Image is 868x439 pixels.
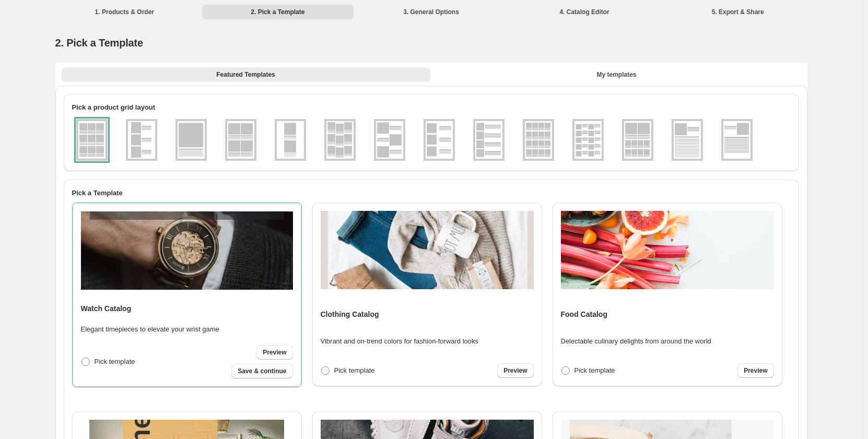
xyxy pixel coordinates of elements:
[128,121,155,159] img: g1x3v1
[574,366,615,374] span: Pick template
[574,121,602,159] img: g2x5v1
[674,121,701,159] img: g1x1v2
[95,358,135,365] span: Pick template
[737,363,773,378] a: Preview
[744,366,767,375] span: Preview
[277,121,304,159] img: g1x2v1
[475,121,502,159] img: g1x4v1
[624,121,651,159] img: g2x1_4x2v1
[256,345,292,360] a: Preview
[55,37,143,49] span: 2. Pick a Template
[81,324,219,335] p: Elegant timepieces to elevate your wrist game
[238,367,286,375] span: Save & continue
[227,121,254,159] img: g2x2v1
[426,121,453,159] img: g1x3v3
[326,121,354,159] img: g3x3v2
[321,309,379,319] h4: Clothing Catalog
[81,303,132,314] h4: Watch Catalog
[596,70,636,79] span: My templates
[525,121,552,159] img: g4x4v1
[231,364,292,378] button: Save & continue
[723,121,750,159] img: g1x1v3
[561,309,607,319] h4: Food Catalog
[334,366,375,374] span: Pick template
[263,348,286,357] span: Preview
[321,336,479,347] p: Vibrant and on-trend colors for fashion-forward looks
[72,188,791,198] h2: Pick a Template
[72,102,791,113] h2: Pick a product grid layout
[497,363,533,378] a: Preview
[216,70,275,79] span: Featured Templates
[178,121,205,159] img: g1x1v1
[503,366,527,375] span: Preview
[376,121,403,159] img: g1x3v2
[561,336,711,347] p: Delectable culinary delights from around the world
